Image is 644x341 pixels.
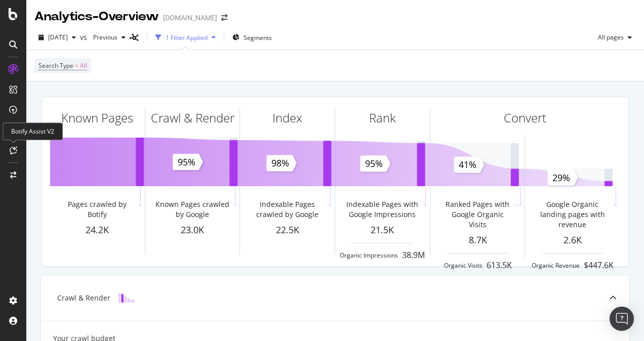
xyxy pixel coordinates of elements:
[335,224,430,237] div: 21.5K
[228,29,276,46] button: Segments
[89,33,117,41] span: Previous
[402,249,425,261] div: 38.9M
[3,122,63,140] div: Botify Assist V2
[151,109,234,126] div: Crawl & Render
[61,109,133,126] div: Known Pages
[610,307,634,331] div: Open Intercom Messenger
[342,199,422,220] div: Indexable Pages with Google Impressions
[594,33,624,41] span: All pages
[80,32,89,42] span: vs
[240,224,335,237] div: 22.5K
[145,224,240,237] div: 23.0K
[163,13,217,23] div: [DOMAIN_NAME]
[221,14,227,21] div: arrow-right-arrow-left
[244,33,272,42] span: Segments
[34,29,80,46] button: [DATE]
[57,199,137,220] div: Pages crawled by Botify
[75,61,78,70] span: =
[594,29,636,46] button: All pages
[48,33,68,41] span: 2025 Aug. 31st
[50,224,145,237] div: 24.2K
[152,199,232,220] div: Known Pages crawled by Google
[118,293,135,303] img: block-icon
[89,29,130,46] button: Previous
[272,109,302,126] div: Index
[166,33,208,42] div: 1 Filter Applied
[369,109,396,126] div: Rank
[57,293,110,303] div: Crawl & Render
[34,8,159,25] div: Analytics - Overview
[80,59,87,73] span: All
[151,29,220,46] button: 1 Filter Applied
[38,61,73,70] span: Search Type
[340,251,398,260] div: Organic Impressions
[248,199,327,220] div: Indexable Pages crawled by Google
